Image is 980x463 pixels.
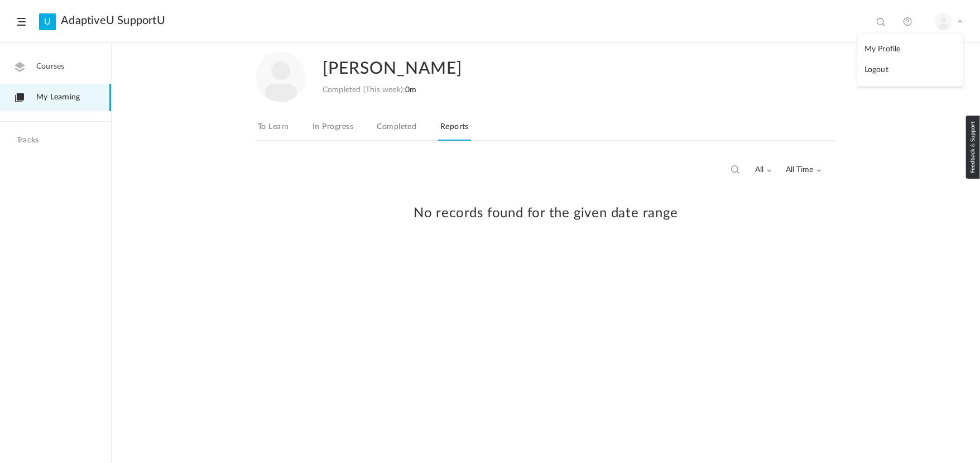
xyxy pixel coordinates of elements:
a: AdaptiveU SupportU [61,14,165,27]
h2: No records found for the given date range [123,206,969,222]
h2: [PERSON_NAME] [323,52,787,85]
a: Completed [374,120,419,141]
div: Completed (This week): [323,85,417,95]
span: Courses [36,61,64,73]
a: Reports [438,120,471,141]
span: 0m [405,86,416,94]
a: To Learn [256,120,291,141]
h4: Tracks [17,136,92,145]
a: In Progress [310,120,356,141]
a: My Profile [858,39,963,60]
a: Logout [858,60,963,80]
span: My Learning [36,92,80,103]
img: loop_feedback_btn.png [966,116,980,179]
span: all [755,165,772,175]
img: user-image.png [936,14,952,30]
img: user-image.png [256,52,306,102]
a: U [39,13,56,30]
span: All Time [786,165,822,175]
